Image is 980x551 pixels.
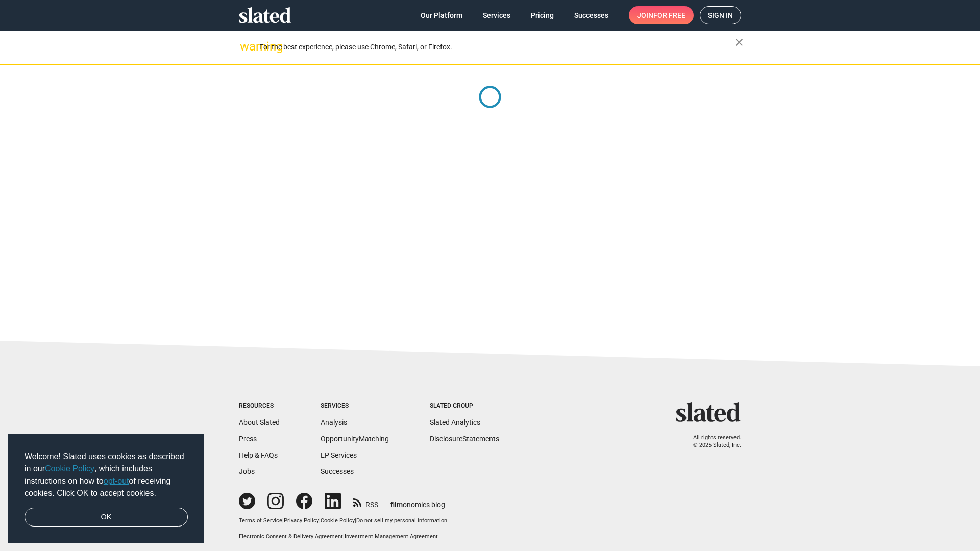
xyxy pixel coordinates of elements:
[284,517,319,524] a: Privacy Policy
[239,517,282,524] a: Terms of Service
[321,517,355,524] a: Cookie Policy
[637,6,685,24] span: Join
[390,500,403,509] span: film
[653,6,685,24] span: for free
[700,6,741,24] a: Sign in
[239,402,280,410] div: Resources
[390,492,445,510] a: filmonomics blog
[574,6,608,24] span: Successes
[321,435,389,443] a: OpportunityMatching
[321,467,354,475] a: Successes
[239,467,255,475] a: Jobs
[239,418,280,427] a: About Slated
[45,464,94,473] a: Cookie Policy
[430,402,499,410] div: Slated Group
[733,36,745,48] mat-icon: close
[353,494,378,510] a: RSS
[321,451,357,459] a: EP Services
[531,6,554,24] span: Pricing
[239,451,278,459] a: Help & FAQs
[319,517,321,524] span: |
[430,418,480,427] a: Slated Analytics
[343,533,345,540] span: |
[24,450,188,499] span: Welcome! Slated uses cookies as described in our , which includes instructions on how to of recei...
[321,402,389,410] div: Services
[104,477,129,485] a: opt-out
[523,6,562,24] a: Pricing
[430,435,499,443] a: DisclosureStatements
[629,6,694,24] a: Joinfor free
[421,6,462,24] span: Our Platform
[259,40,735,54] div: For the best experience, please use Chrome, Safari, or Firefox.
[239,435,257,443] a: Press
[282,517,284,524] span: |
[355,517,356,524] span: |
[8,434,204,543] div: cookieconsent
[321,418,347,427] a: Analysis
[239,533,343,540] a: Electronic Consent & Delivery Agreement
[412,6,471,24] a: Our Platform
[356,517,447,525] button: Do not sell my personal information
[475,6,519,24] a: Services
[345,533,438,540] a: Investment Management Agreement
[240,40,252,53] mat-icon: warning
[483,6,510,24] span: Services
[682,434,741,449] p: All rights reserved. © 2025 Slated, Inc.
[24,508,188,527] a: dismiss cookie message
[708,7,733,24] span: Sign in
[566,6,617,24] a: Successes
